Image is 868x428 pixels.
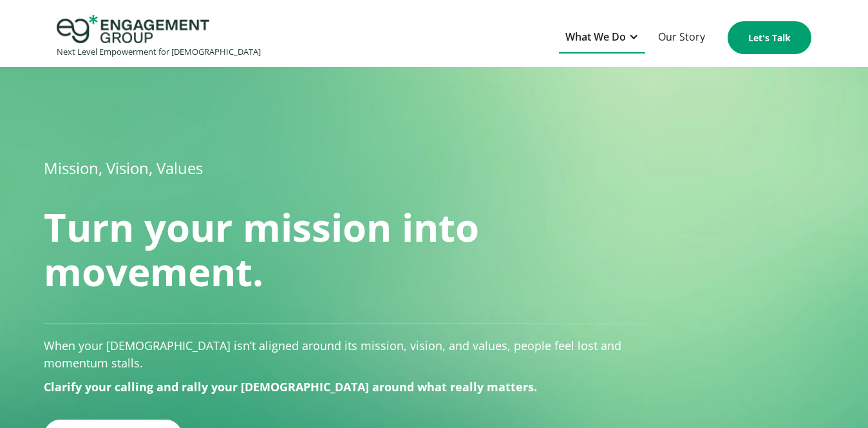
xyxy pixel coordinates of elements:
[44,205,648,294] h1: Turn your mission into movement.
[57,43,261,61] div: Next Level Empowerment for [DEMOGRAPHIC_DATA]
[44,154,799,182] h1: Mission, Vision, Values
[728,21,811,54] a: Let's Talk
[559,22,645,53] div: What We Do
[265,52,328,66] span: Organization
[44,337,648,372] p: When your [DEMOGRAPHIC_DATA] isn’t aligned around its mission, vision, and values, people feel lo...
[565,28,626,46] div: What We Do
[652,22,712,53] a: Our Story
[265,105,338,119] span: Phone number
[57,15,209,43] img: Engagement Group Logo Icon
[44,379,537,394] strong: Clarify your calling and rally your [DEMOGRAPHIC_DATA] around what really matters. ‍
[57,15,261,61] a: home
